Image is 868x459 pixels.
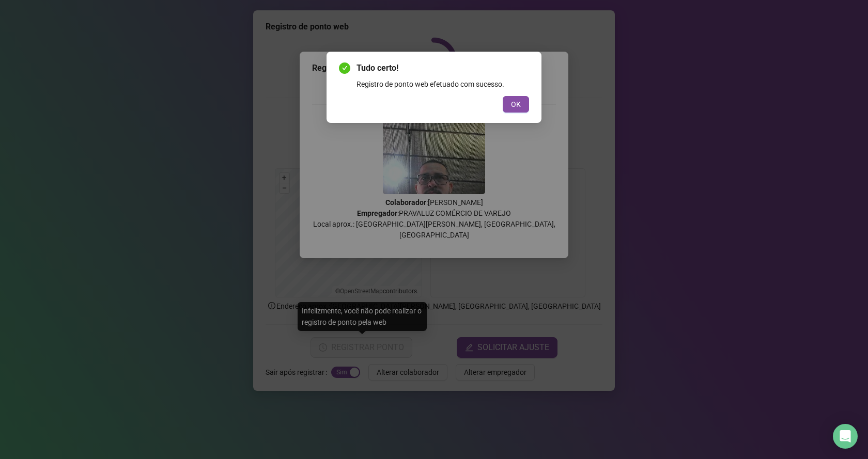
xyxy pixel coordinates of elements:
[357,78,529,90] div: Registro de ponto web efetuado com sucesso.
[357,62,529,74] span: Tudo certo!
[503,96,529,113] button: OK
[511,99,521,110] span: OK
[339,62,350,74] span: check-circle
[833,424,858,449] div: Open Intercom Messenger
